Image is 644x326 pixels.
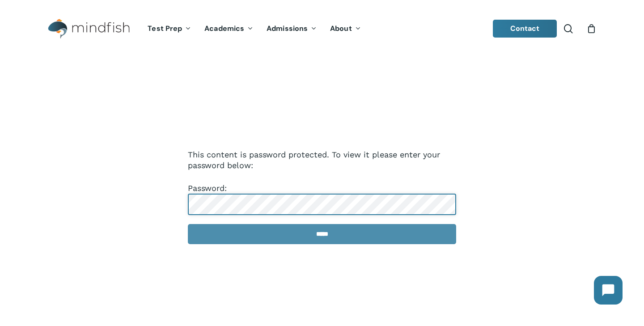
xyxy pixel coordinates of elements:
nav: Main Menu [141,12,367,46]
a: Academics [198,25,260,33]
a: Cart [586,24,596,34]
span: Academics [204,24,244,33]
a: Test Prep [141,25,198,33]
span: About [330,24,352,33]
a: Admissions [260,25,323,33]
span: Contact [510,24,540,33]
iframe: Chatbot [585,267,631,313]
label: Password: [188,183,456,208]
span: Test Prep [148,24,182,33]
a: Contact [493,20,557,38]
span: Admissions [267,24,308,33]
a: About [323,25,368,33]
p: This content is password protected. To view it please enter your password below: [188,149,456,183]
input: Password: [188,194,456,215]
header: Main Menu [36,12,608,46]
